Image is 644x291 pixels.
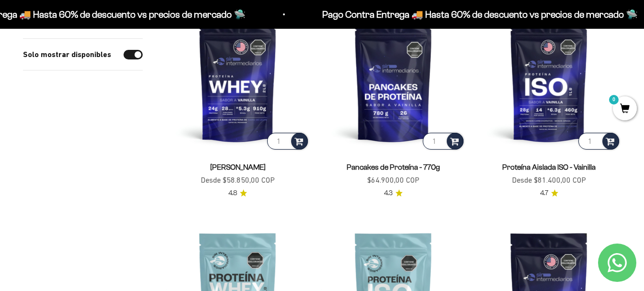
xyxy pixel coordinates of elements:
[228,188,247,198] a: 4.84.8 de 5.0 estrellas
[347,163,440,171] a: Pancakes de Proteína - 770g
[540,188,558,198] a: 4.74.7 de 5.0 estrellas
[23,48,111,61] label: Solo mostrar disponibles
[384,188,393,198] span: 4.3
[228,188,237,198] span: 4.8
[608,94,620,105] mark: 0
[512,174,586,186] sale-price: Desde $81.400,00 COP
[201,174,275,186] sale-price: Desde $58.850,00 COP
[540,188,548,198] span: 4.7
[384,188,403,198] a: 4.34.3 de 5.0 estrellas
[367,174,419,186] sale-price: $64.900,00 COP
[316,7,631,22] p: Pago Contra Entrega 🚚 Hasta 60% de descuento vs precios de mercado 🛸
[613,104,637,115] a: 0
[502,163,596,171] a: Proteína Aislada ISO - Vainilla
[210,163,266,171] a: [PERSON_NAME]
